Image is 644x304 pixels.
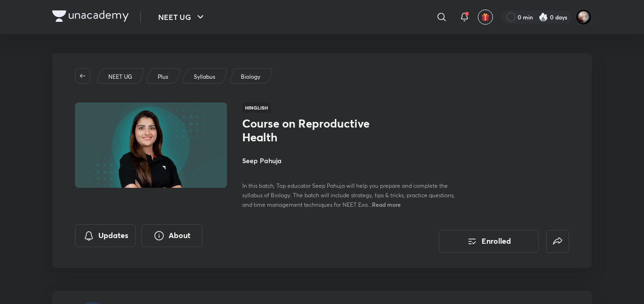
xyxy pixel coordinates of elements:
img: Thumbnail [74,101,228,189]
a: Plus [156,73,170,81]
button: Updates [75,224,136,247]
button: false [546,230,569,253]
p: Plus [158,73,168,81]
img: Company Logo [52,10,129,22]
img: avatar [481,13,490,21]
button: Enrolled [439,230,539,253]
span: Read more [372,201,401,208]
a: Biology [239,73,262,81]
p: Biology [241,73,260,81]
span: Hinglish [242,102,271,113]
p: Syllabus [194,73,215,81]
button: avatar [478,9,493,25]
h4: Seep Pahuja [242,156,455,166]
h1: Course on Reproductive Health [242,117,398,144]
p: NEET UG [108,73,132,81]
button: About [142,224,202,247]
button: NEET UG [152,8,212,27]
img: streak [539,12,548,22]
img: Swarit [576,9,592,25]
a: Company Logo [52,10,129,24]
a: NEET UG [107,73,134,81]
a: Syllabus [192,73,217,81]
span: In this batch, Top educator Seep Pahuja will help you prepare and complete the syllabus of Biolog... [242,182,455,208]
